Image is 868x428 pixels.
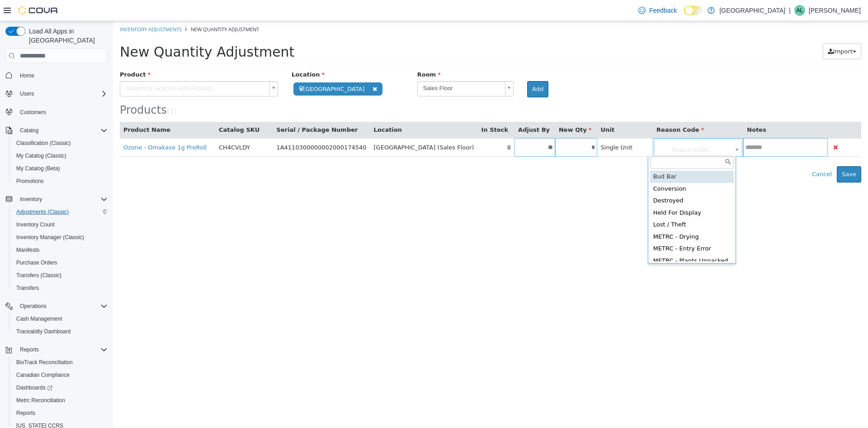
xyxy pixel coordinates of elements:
span: Customers [16,106,108,118]
span: Catalog [20,127,38,134]
span: Purchase Orders [13,257,108,268]
span: Purchase Orders [16,259,57,266]
button: Reports [16,344,42,355]
span: Manifests [13,245,108,255]
div: METRC - Plants Unpacked [537,234,621,246]
a: Canadian Compliance [13,370,73,380]
a: Transfers [13,283,42,293]
span: Inventory Count [13,219,108,230]
a: Dashboards [9,381,111,394]
button: Transfers [9,282,111,294]
button: Promotions [9,175,111,188]
a: Traceabilty Dashboard [13,326,74,337]
button: Home [2,68,111,82]
span: Inventory Manager (Classic) [16,234,84,241]
span: Home [16,69,108,81]
span: Inventory Count [16,221,55,228]
button: Operations [2,300,111,313]
button: BioTrack Reconciliation [9,356,111,369]
button: Inventory [2,193,111,206]
span: Dashboards [13,382,108,393]
a: Inventory Manager (Classic) [13,232,88,243]
a: Metrc Reconciliation [13,395,69,406]
span: Users [20,90,34,97]
a: Inventory Count [13,219,58,230]
span: Reports [16,344,108,355]
span: Promotions [16,178,44,185]
span: Inventory [16,194,108,205]
button: Metrc Reconciliation [9,394,111,407]
span: Promotions [13,176,108,187]
a: Purchase Orders [13,257,61,268]
span: Reports [13,408,108,418]
button: Cash Management [9,313,111,325]
div: Destroyed [537,173,621,186]
a: Customers [16,107,50,118]
div: Bud Bar [537,149,621,162]
span: Metrc Reconciliation [13,395,108,406]
button: Users [16,88,38,99]
button: Purchase Orders [9,256,111,269]
a: Promotions [13,176,47,187]
a: BioTrack Reconciliation [13,357,76,368]
span: Classification (Classic) [13,138,108,149]
a: Transfers (Classic) [13,270,65,281]
div: Ashley Lehman-Preine [794,5,805,16]
span: BioTrack Reconciliation [13,357,108,368]
button: Adjustments (Classic) [9,206,111,218]
button: My Catalog (Classic) [9,149,111,162]
p: [GEOGRAPHIC_DATA] [719,5,785,16]
button: Operations [16,301,50,312]
span: Home [20,72,34,79]
button: Inventory Count [9,218,111,231]
span: Transfers (Classic) [16,272,61,279]
span: Inventory [20,196,42,203]
span: My Catalog (Beta) [13,163,108,174]
span: Customers [20,109,46,116]
span: Manifests [16,246,39,254]
span: Inventory Manager (Classic) [13,232,108,243]
span: Transfers [16,284,39,292]
span: My Catalog (Classic) [16,152,66,159]
button: Customers [2,106,111,119]
span: Dark Mode [684,15,684,16]
span: Feedback [649,6,677,15]
span: Metrc Reconciliation [16,397,65,404]
span: Reports [16,409,35,417]
a: Classification (Classic) [13,138,75,149]
span: Cash Management [13,313,108,324]
button: Users [2,87,111,100]
p: [PERSON_NAME] [809,5,861,16]
button: Traceabilty Dashboard [9,325,111,338]
a: Feedback [635,1,680,19]
span: Classification (Classic) [16,139,71,147]
a: My Catalog (Classic) [13,150,70,161]
a: Dashboards [13,382,56,393]
span: Adjustments (Classic) [13,207,108,217]
span: Load All Apps in [GEOGRAPHIC_DATA] [25,27,108,45]
span: Adjustments (Classic) [16,208,69,216]
a: Cash Management [13,313,66,324]
span: Reports [20,346,39,353]
input: Dark Mode [684,6,703,15]
p: | [789,5,791,16]
span: Operations [20,303,47,310]
img: Cova [18,6,59,15]
span: Canadian Compliance [16,371,70,379]
span: Cash Management [16,315,62,322]
div: METRC - Entry Error [537,221,621,234]
span: Catalog [16,125,108,136]
button: Manifests [9,244,111,256]
button: Canadian Compliance [9,369,111,381]
button: Reports [9,407,111,419]
span: Dashboards [16,384,52,391]
span: Transfers (Classic) [13,270,108,281]
span: BioTrack Reconciliation [16,359,73,366]
a: Reports [13,408,39,418]
button: Transfers (Classic) [9,269,111,282]
a: My Catalog (Beta) [13,163,64,174]
span: My Catalog (Classic) [13,150,108,161]
button: Inventory Manager (Classic) [9,231,111,244]
div: METRC - Drying [537,210,621,222]
span: Users [16,88,108,99]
